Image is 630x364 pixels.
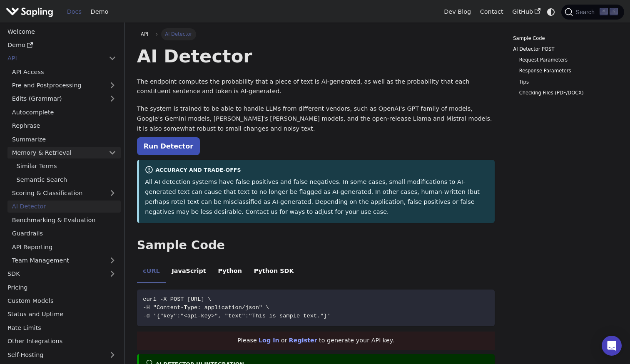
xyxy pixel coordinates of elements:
a: Pricing [3,281,121,293]
a: Pre and Postprocessing [7,79,121,92]
a: Tips [519,78,612,86]
a: Other Integrations [3,335,121,347]
span: curl -X POST [URL] \ [143,296,211,302]
a: Summarize [7,133,121,145]
div: Open Intercom Messenger [602,336,622,356]
a: Dev Blog [439,5,475,18]
a: API [137,28,152,40]
a: Checking Files (PDF/DOCX) [519,89,612,97]
span: API [141,31,148,37]
a: API Reporting [7,241,121,253]
a: Similar Terms [12,160,121,172]
a: Semantic Search [12,173,121,186]
a: Benchmarking & Evaluation [7,214,121,226]
p: The system is trained to be able to handle LLMs from different vendors, such as OpenAI's GPT fami... [137,104,495,134]
a: Rate Limits [3,322,121,334]
h1: AI Detector [137,45,495,67]
a: Register [289,337,317,344]
li: Python [212,260,248,284]
a: Memory & Retrieval [7,147,121,159]
a: Team Management [7,255,121,267]
a: API Access [7,66,121,78]
button: Switch between dark and light mode (currently system mode) [545,6,557,18]
a: Scoring & Classification [7,187,121,199]
a: AI Detector [7,201,121,213]
button: Expand sidebar category 'SDK' [104,268,121,280]
a: Autocomplete [7,106,121,118]
a: Guardrails [7,228,121,240]
kbd: ⌘ [600,8,608,15]
a: Welcome [3,25,121,37]
li: cURL [137,260,166,284]
a: GitHub [508,5,545,18]
a: Demo [86,5,113,18]
span: -H "Content-Type: application/json" \ [143,305,269,311]
a: Custom Models [3,295,121,307]
button: Collapse sidebar category 'API' [104,52,121,64]
div: Accuracy and Trade-offs [145,166,489,176]
span: -d '{"key":"<api-key>", "text":"This is sample text."}' [143,313,331,319]
kbd: K [610,8,618,15]
a: Edits (Grammar) [7,93,121,105]
a: Self-Hosting [3,349,121,361]
a: Request Parameters [519,56,612,64]
span: AI Detector [161,28,196,40]
a: AI Detector POST [513,45,615,53]
li: Python SDK [248,260,300,284]
a: Contact [476,5,508,18]
a: Log In [259,337,279,344]
a: Demo [3,39,121,51]
a: Response Parameters [519,67,612,75]
a: Status and Uptime [3,308,121,320]
span: Search [573,9,600,15]
img: Sapling.ai [6,6,53,18]
nav: Breadcrumbs [137,28,495,40]
div: Please or to generate your API key. [137,332,495,350]
a: Docs [62,5,86,18]
a: Sample Code [513,35,615,42]
a: Sapling.ai [6,6,56,18]
a: Rephrase [7,120,121,132]
p: The endpoint computes the probability that a piece of text is AI-generated, as well as the probab... [137,77,495,97]
h2: Sample Code [137,238,495,253]
p: All AI detection systems have false positives and false negatives. In some cases, small modificat... [145,177,489,217]
li: JavaScript [166,260,212,284]
a: API [3,52,104,64]
a: Run Detector [137,137,200,155]
button: Search (Command+K) [561,5,624,20]
a: SDK [3,268,104,280]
